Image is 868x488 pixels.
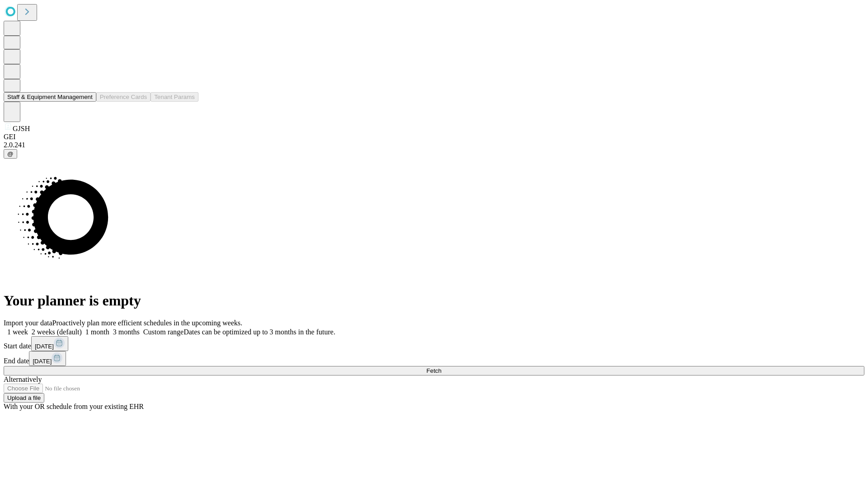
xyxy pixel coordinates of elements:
button: Tenant Params [151,92,198,102]
button: @ [4,149,17,159]
span: Proactively plan more efficient schedules in the upcoming weeks. [52,319,242,327]
h1: Your planner is empty [4,292,864,309]
span: 1 week [7,328,28,336]
span: Custom range [143,328,184,336]
span: Dates can be optimized up to 3 months in the future. [184,328,335,336]
button: Fetch [4,366,864,375]
div: End date [4,351,864,366]
span: @ [7,150,14,157]
span: With your OR schedule from your existing EHR [4,403,144,410]
button: [DATE] [31,336,68,351]
span: Import your data [4,319,52,327]
span: [DATE] [35,343,54,350]
div: GEI [4,133,864,141]
span: GJSH [13,125,30,132]
div: 2.0.241 [4,141,864,149]
button: [DATE] [29,351,66,366]
span: 2 weeks (default) [32,328,82,336]
div: Start date [4,336,864,351]
span: [DATE] [33,358,52,365]
span: Fetch [426,367,441,374]
button: Preference Cards [96,92,151,102]
span: 1 month [85,328,109,336]
button: Staff & Equipment Management [4,92,96,102]
span: 3 months [113,328,140,336]
button: Upload a file [4,393,44,403]
span: Alternatively [4,375,42,383]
